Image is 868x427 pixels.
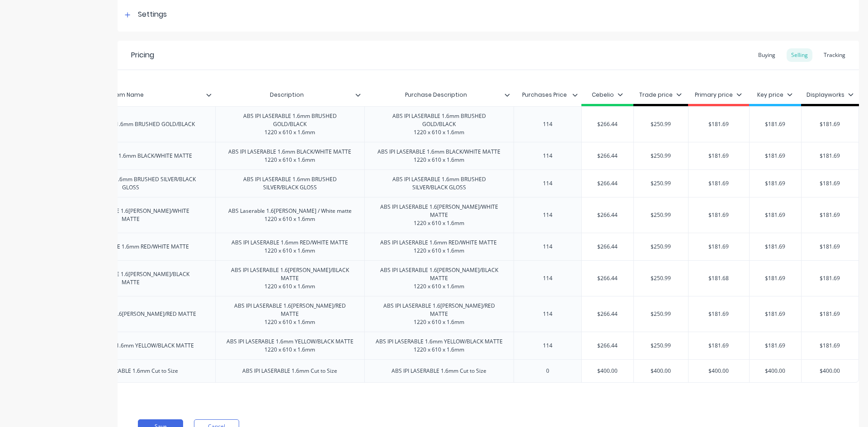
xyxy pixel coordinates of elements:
div: 114 [525,340,570,352]
div: ABS IPI LASERABLE 1.6[PERSON_NAME]/BLACK MATTE 1220 x 610 x 1.6mm [368,264,510,292]
div: ABS Laserable 1.6[PERSON_NAME] / White matte 1220 x 610 x 1.6mm [221,205,359,225]
div: $250.99 [634,204,689,226]
div: 114 [525,272,570,284]
div: $266.44 [582,235,633,258]
div: $400.00 [634,360,689,382]
div: ABS IPI LASERABLE 1.6mm RED/WHITE MATTE [65,241,196,253]
div: ABS IPI LASERABLE 1.6mm BLACK/WHITE MATTE [62,150,199,162]
div: ABS IPI LASERABLE 1.6mm RED/WHITE MATTE 1220 x 610 x 1.6mm [219,237,361,257]
div: $266.44 [582,267,633,290]
div: Purchases Price [514,84,576,106]
div: 114 [525,308,570,320]
div: $250.99 [634,113,689,136]
div: $181.69 [750,113,801,136]
div: ABS IPI LASERABLE 1.6[PERSON_NAME]/WHITE MATTE [56,205,205,225]
div: Purchase Description [364,86,514,104]
div: 114 [525,241,570,253]
div: ABS IPI LASERABLE 1.6mm BRUSHED GOLD/BLACK 1220 x 610 x 1.6mm [219,110,361,138]
div: Pricing [131,50,154,61]
div: Tracking [819,48,850,62]
div: $266.44 [582,204,633,226]
div: $266.44 [582,303,633,325]
div: ABS IPI LASERABLE 1.6mm BLACK/WHITE MATTE 1220 x 610 x 1.6mm [221,146,359,166]
div: $250.99 [634,235,689,258]
div: $181.69 [750,145,801,167]
div: Description [215,84,359,106]
div: $181.69 [750,267,801,290]
div: Item Name [46,86,215,104]
div: ABS IPI LASERABLE 1.6[PERSON_NAME]/WHITE MATTE 1220 x 610 x 1.6mm [368,201,510,229]
div: $266.44 [582,145,633,167]
div: $181.69 [689,334,749,357]
div: $250.99 [634,267,689,290]
div: $181.69 [802,204,859,226]
div: $181.69 [750,172,801,195]
div: $181.69 [689,113,749,136]
div: $181.69 [802,267,859,290]
div: ABS IPI LASERABLE 1.6mm Cut to Size [384,365,494,377]
div: $181.69 [802,303,859,325]
div: ABS IPI LASERABLE 1.6mm BRUSHED SILVER/BLACK GLOSS [219,174,361,193]
div: $266.44 [582,172,633,195]
div: $266.44 [582,113,633,136]
div: $181.69 [689,303,749,325]
div: ABS IPI LASERABLE 1.6mm BLACK/WHITE MATTE 1220 x 610 x 1.6mm [370,146,508,166]
div: Settings [138,9,167,20]
div: ABS IPI LASERABLE 1.6[PERSON_NAME]/RED MATTE 1220 x 610 x 1.6mm [368,300,510,328]
div: ABS IPI LASERABLE 1.6mm Cut to Size [76,365,185,377]
div: $181.69 [750,303,801,325]
div: $250.99 [634,334,689,357]
div: $181.69 [802,334,859,357]
div: ABS IPI LASERABLE 1.6[PERSON_NAME]/BLACK MATTE [56,268,205,288]
div: ABS IPI LASERABLE 1.6mm Cut to Size [235,365,344,377]
div: Buying [754,48,780,62]
div: 0 [525,365,570,377]
div: $400.00 [802,360,859,382]
div: 114 [525,118,570,130]
div: ABS IPI LASERABLE 1.6mm BRUSHED SILVER/BLACK GLOSS [368,174,510,193]
div: $181.69 [750,334,801,357]
div: $181.69 [802,235,859,258]
div: $181.69 [689,235,749,258]
div: ABS IPI LASERABLE 1.6[PERSON_NAME]/BLACK MATTE 1220 x 610 x 1.6mm [219,264,361,292]
div: $181.69 [689,172,749,195]
div: ABS IPI LASERABLE 1.6mm BRUSHED GOLD/BLACK 1220 x 610 x 1.6mm [368,110,510,138]
div: ABS IPI LASERABLE 1.6mm BRUSHED SILVER/BLACK GLOSS [56,174,205,193]
div: $181.69 [689,204,749,226]
div: Primary price [695,91,742,99]
div: Description [215,86,364,104]
div: Key price [757,91,793,99]
div: $181.69 [802,113,859,136]
div: Purchase Description [364,84,508,106]
div: Selling [787,48,812,62]
div: 114 [525,150,570,162]
div: $250.99 [634,145,689,167]
div: $250.99 [634,303,689,325]
div: ABS IPI LASERABLE 1.6mm BRUSHED GOLD/BLACK [59,118,202,130]
div: $181.69 [750,204,801,226]
div: $250.99 [634,172,689,195]
div: Cebelio [592,91,623,99]
div: $400.00 [689,360,749,382]
div: $400.00 [582,360,633,382]
div: $400.00 [750,360,801,382]
div: $181.69 [802,145,859,167]
div: ABS IPI LASERABLE 1.6mm RED/WHITE MATTE 1220 x 610 x 1.6mm [373,237,505,257]
div: $181.69 [802,172,859,195]
div: ABS IPI LASERABLE 1.6[PERSON_NAME]/RED MATTE [58,308,203,320]
div: ABS IPI LASERABLE 1.6mm YELLOW/BLACK MATTE 1220 x 610 x 1.6mm [368,336,510,356]
div: $181.69 [750,235,801,258]
div: Item Name [46,84,210,106]
div: $181.69 [689,145,749,167]
div: ABS IPI LASERABLE 1.6mm YELLOW/BLACK MATTE [60,340,201,352]
div: ABS IPI LASERABLE 1.6[PERSON_NAME]/RED MATTE 1220 x 610 x 1.6mm [219,300,361,328]
div: $266.44 [582,334,633,357]
div: Displayworks [807,91,854,99]
div: Purchases Price [514,86,581,104]
div: 114 [525,209,570,221]
div: ABS IPI LASERABLE 1.6mm YELLOW/BLACK MATTE 1220 x 610 x 1.6mm [219,336,361,356]
div: $181.68 [689,267,749,290]
div: 114 [525,178,570,189]
div: Trade price [639,91,682,99]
